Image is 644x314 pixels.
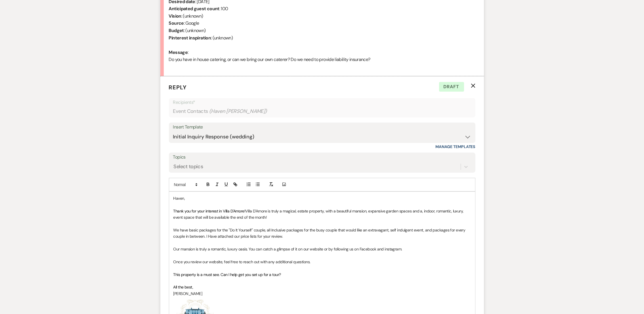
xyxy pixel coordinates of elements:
[173,208,465,220] span: Villa D'Amore is truly a magical, estate property, with a beautiful mansion, expansive garden spa...
[169,49,188,55] b: Message
[173,272,281,277] span: This property is a must see. Can I help get you set up for a tour?
[169,84,187,91] span: Reply
[173,227,466,239] span: We have basic packages for the "Do It Yourself" couple, all Inclusive packages for the busy coupl...
[173,259,311,264] span: Once you review our website, feel free to reach out with any additional questions.
[173,246,402,252] span: Our mansion is truly a romantic, luxury oasis. You can catch a glimpse of it on our website or by...
[169,6,219,12] b: Anticipated guest count
[169,28,184,33] b: Budget
[173,208,246,214] span: Thank you for your interest in Villa D'Amore!
[173,195,471,201] p: Haven,
[173,153,471,161] label: Topics
[173,123,471,131] div: Insert Template
[173,290,471,297] p: [PERSON_NAME]
[169,20,184,26] b: Source
[436,144,475,149] a: Manage Templates
[439,82,464,92] span: Draft
[209,108,267,115] span: ( Haven [PERSON_NAME] )
[174,163,203,170] div: Select topics
[169,13,181,19] b: Vision
[173,99,471,106] p: Recipients*
[169,35,211,41] b: Pinterest inspiration
[173,106,471,117] div: Event Contacts
[173,285,193,290] span: All the best,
